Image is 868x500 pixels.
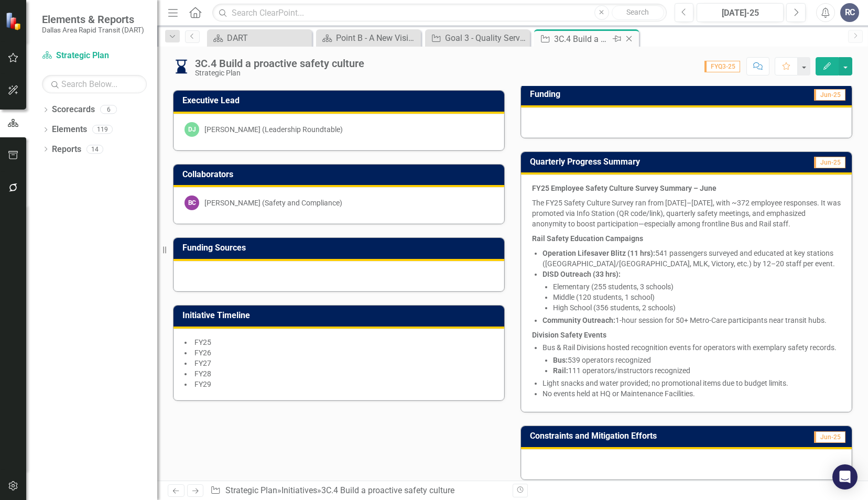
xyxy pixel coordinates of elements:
[319,31,418,45] a: Point B - A New Vision for Mobility in [GEOGRAPHIC_DATA][US_STATE]
[194,369,211,378] span: FY28
[86,145,103,154] div: 14
[814,89,845,101] span: Jun-25
[42,13,144,26] span: Elements & Reports
[225,485,277,495] a: Strategic Plan
[530,90,683,99] h3: Funding
[185,122,199,137] div: DJ
[42,50,147,62] a: Strategic Plan
[195,69,364,77] div: Strategic Plan
[173,58,190,75] img: In Progress
[554,32,610,46] div: 3C.4 Build a proactive safety culture
[704,61,740,72] span: FYQ3-25
[553,356,568,364] strong: Bus:
[92,125,113,134] div: 119
[52,144,81,156] a: Reports
[204,124,343,135] div: [PERSON_NAME] (Leadership Roundtable)
[182,311,499,320] h3: Initiative Timeline
[542,388,841,399] li: No events held at HQ or Maintenance Facilities.
[553,355,841,365] li: 539 operators recognized
[553,302,841,313] li: High School (356 students, 2 schools)
[210,485,505,497] div: » »
[840,3,859,22] button: RC
[532,331,606,339] strong: Division Safety Events
[42,75,147,93] input: Search Below...
[204,198,342,208] div: [PERSON_NAME] (Safety and Compliance)
[814,431,845,443] span: Jun-25
[321,485,454,495] div: 3C.4 Build a proactive safety culture
[445,31,527,45] div: Goal 3 - Quality Service
[281,485,317,495] a: Initiatives
[542,249,655,257] strong: Operation Lifesaver Blitz (11 hrs):
[626,8,649,16] span: Search
[182,170,499,179] h3: Collaborators
[542,248,841,269] li: 541 passengers surveyed and educated at key stations ([GEOGRAPHIC_DATA]/[GEOGRAPHIC_DATA], MLK, V...
[194,380,211,388] span: FY29
[542,270,621,278] strong: DISD Outreach (33 hrs):
[542,316,615,324] strong: Community Outreach:
[5,12,24,30] img: ClearPoint Strategy
[814,157,845,168] span: Jun-25
[182,243,499,253] h3: Funding Sources
[612,5,664,20] button: Search
[182,96,499,105] h3: Executive Lead
[532,234,643,243] strong: Rail Safety Education Campaigns
[542,378,841,388] li: Light snacks and water provided; no promotional items due to budget limits.
[210,31,309,45] a: DART
[532,184,717,192] strong: FY25 Employee Safety Culture Survey Summary – June
[194,359,211,367] span: FY27
[428,31,527,45] a: Goal 3 - Quality Service
[553,292,841,302] li: Middle (120 students, 1 school)
[697,3,784,22] button: [DATE]-25
[185,195,199,210] div: BC
[553,281,841,292] li: Elementary (255 students, 3 schools)
[530,431,782,441] h3: Constraints and Mitigation Efforts
[553,365,841,376] li: 111 operators/instructors recognized
[832,464,858,490] div: Open Intercom Messenger
[542,315,841,325] li: 1-hour session for 50+ Metro-Care participants near transit hubs.
[42,26,144,34] small: Dallas Area Rapid Transit (DART)
[52,124,87,136] a: Elements
[212,4,666,22] input: Search ClearPoint...
[194,349,211,357] span: FY26
[227,31,309,45] div: DART
[530,157,774,167] h3: Quarterly Progress Summary
[336,31,418,45] div: Point B - A New Vision for Mobility in [GEOGRAPHIC_DATA][US_STATE]
[532,195,841,231] p: The FY25 Safety Culture Survey ran from [DATE]–[DATE], with ~372 employee responses. It was promo...
[700,7,780,19] div: [DATE]-25
[553,366,568,375] strong: Rail:
[195,58,364,69] div: 3C.4 Build a proactive safety culture
[542,342,841,376] li: Bus & Rail Divisions hosted recognition events for operators with exemplary safety records.
[100,105,117,114] div: 6
[52,104,95,116] a: Scorecards
[194,338,211,346] span: FY25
